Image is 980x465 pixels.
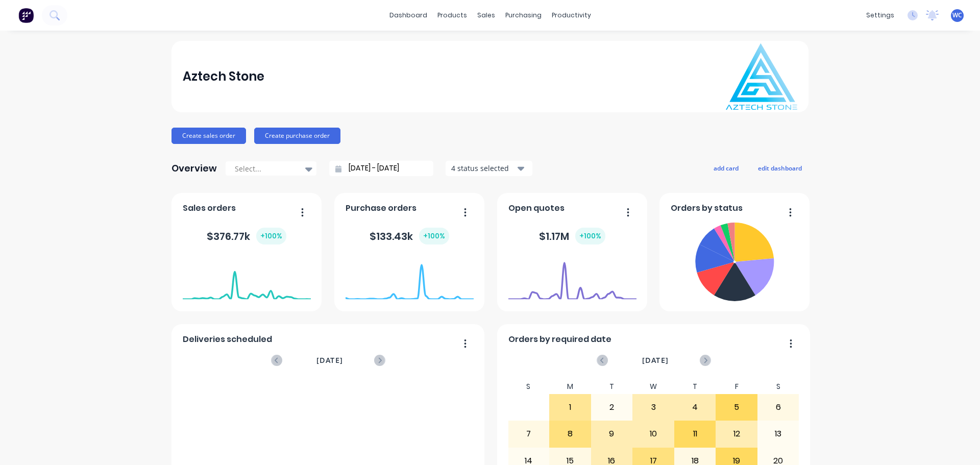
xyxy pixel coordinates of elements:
div: 10 [633,421,674,447]
span: Orders by required date [508,333,611,346]
span: Sales orders [183,202,236,214]
span: Orders by status [671,202,743,214]
div: F [716,379,757,394]
a: dashboard [384,8,432,23]
div: 11 [675,421,716,447]
div: 9 [592,421,632,447]
button: Create purchase order [254,128,340,144]
div: 1 [550,395,591,420]
div: 4 [675,395,716,420]
img: Factory [18,8,34,23]
button: 4 status selected [446,161,532,176]
div: T [674,379,716,394]
div: $ 376.77k [207,228,286,244]
div: M [549,379,591,394]
span: [DATE] [642,355,669,366]
div: purchasing [500,8,547,23]
div: + 100 % [419,228,449,244]
div: S [757,379,799,394]
div: T [591,379,633,394]
span: Open quotes [508,202,565,214]
div: S [508,379,550,394]
button: add card [707,161,745,175]
img: Aztech Stone [726,43,797,110]
div: W [632,379,674,394]
div: + 100 % [256,228,286,244]
button: edit dashboard [751,161,808,175]
div: products [432,8,472,23]
div: $ 1.17M [539,228,605,244]
button: Create sales order [171,128,246,144]
div: 13 [758,421,799,447]
div: 2 [592,395,632,420]
div: settings [861,8,899,23]
div: 4 status selected [451,163,516,174]
div: 3 [633,395,674,420]
div: $ 133.43k [370,228,449,244]
span: [DATE] [316,355,343,366]
div: Aztech Stone [183,66,264,87]
div: productivity [547,8,596,23]
div: + 100 % [575,228,605,244]
span: Purchase orders [346,202,416,214]
div: 6 [758,395,799,420]
div: 12 [716,421,757,447]
div: Overview [171,158,217,179]
span: WC [952,11,962,20]
div: 5 [716,395,757,420]
span: Deliveries scheduled [183,333,272,346]
div: 8 [550,421,591,447]
div: sales [472,8,500,23]
div: 7 [508,421,549,447]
